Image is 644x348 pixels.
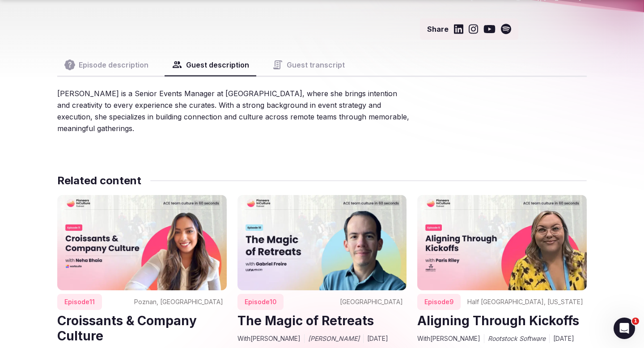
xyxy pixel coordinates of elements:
[165,54,256,76] button: Guest description
[454,24,463,34] a: Share on LinkedIn
[469,24,478,34] a: Share on Instagram
[57,88,410,134] div: [PERSON_NAME] is a Senior Events Manager at [GEOGRAPHIC_DATA], where she brings intention and cre...
[483,24,496,34] a: Share on Youtube
[417,313,579,328] a: Aligning Through Kickoffs
[57,313,197,344] a: Croissants & Company Culture
[417,195,587,290] img: Aligning Through Kickoffs
[367,334,388,343] span: [DATE]
[237,294,284,310] span: Episode 10
[501,24,511,34] a: Share on Spotify
[265,54,352,76] button: Guest transcript
[417,294,461,310] span: Episode 9
[467,297,583,306] span: Half [GEOGRAPHIC_DATA], [US_STATE]
[553,334,574,343] span: [DATE]
[340,297,403,306] span: [GEOGRAPHIC_DATA]
[237,334,301,343] span: With [PERSON_NAME]
[417,334,480,343] span: With [PERSON_NAME]
[237,195,407,290] img: The Magic of Retreats
[57,195,227,290] img: Croissants & Company Culture
[308,334,360,343] span: [PERSON_NAME]
[57,174,141,188] h2: Related content
[632,318,639,325] span: 1
[427,24,449,34] span: Share
[57,54,156,76] button: Episode description
[134,297,223,306] span: Poznan, [GEOGRAPHIC_DATA]
[237,313,374,328] a: The Magic of Retreats
[614,318,635,339] iframe: Intercom live chat
[488,334,546,343] span: Rootstock Software
[57,294,102,310] span: Episode 11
